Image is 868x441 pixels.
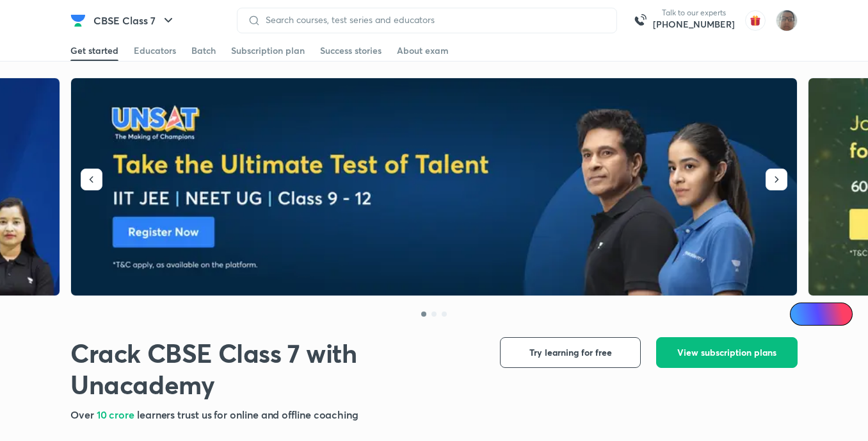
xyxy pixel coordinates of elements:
[500,337,641,368] button: Try learning for free
[653,18,735,31] a: [PHONE_NUMBER]
[776,10,798,31] img: Vinayak Mishra
[70,44,118,57] div: Get started
[677,346,776,359] span: View subscription plans
[397,44,449,57] div: About exam
[70,13,86,28] img: Company Logo
[798,309,808,319] img: Icon
[134,40,176,61] a: Educators
[191,40,216,61] a: Batch
[70,408,97,421] span: Over
[70,337,479,400] h1: Crack CBSE Class 7 with Unacademy
[97,408,137,421] span: 10 crore
[811,309,845,319] span: Ai Doubts
[191,44,216,57] div: Batch
[70,40,118,61] a: Get started
[790,303,853,326] a: Ai Doubts
[529,346,612,359] span: Try learning for free
[627,8,653,33] img: call-us
[231,40,305,61] a: Subscription plan
[656,337,798,368] button: View subscription plans
[137,408,358,421] span: learners trust us for online and offline coaching
[320,40,382,61] a: Success stories
[231,44,305,57] div: Subscription plan
[134,44,176,57] div: Educators
[86,8,184,33] button: CBSE Class 7
[745,10,766,31] img: avatar
[653,8,735,18] p: Talk to our experts
[261,15,606,25] input: Search courses, test series and educators
[397,40,449,61] a: About exam
[320,44,382,57] div: Success stories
